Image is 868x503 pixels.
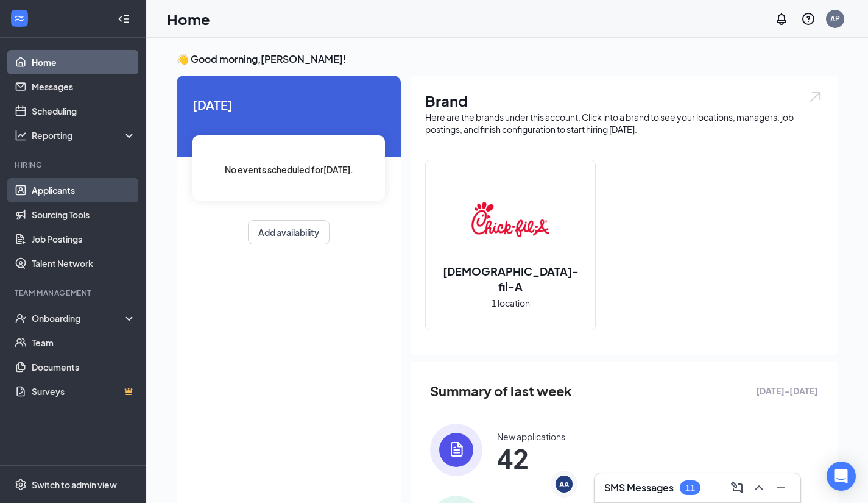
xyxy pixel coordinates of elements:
svg: Analysis [15,129,27,141]
img: open.6027fd2a22e1237b5b06.svg [807,90,823,104]
div: 11 [685,483,695,493]
a: Documents [32,355,136,379]
svg: Settings [15,479,27,491]
h2: [DEMOGRAPHIC_DATA]-fil-A [426,263,595,294]
button: ComposeMessage [727,478,747,498]
svg: Notifications [774,12,789,26]
button: Add availability [248,220,330,244]
div: New applications [497,430,565,443]
span: [DATE] - [DATE] [756,384,818,398]
a: Team [32,330,136,355]
div: Switch to admin view [32,479,117,491]
svg: UserCheck [15,312,27,324]
h3: SMS Messages [604,481,674,494]
span: [DATE] [192,95,385,114]
a: SurveysCrown [32,379,136,404]
a: Sourcing Tools [32,202,136,227]
div: AP [830,13,840,24]
div: Open Intercom Messenger [827,462,856,491]
svg: ComposeMessage [730,480,744,495]
div: Hiring [15,160,133,170]
a: Applicants [32,178,136,202]
div: Here are the brands under this account. Click into a brand to see your locations, managers, job p... [425,111,823,135]
svg: Collapse [118,13,130,25]
div: Onboarding [32,312,125,324]
a: Home [32,50,136,74]
a: Job Postings [32,227,136,251]
span: Summary of last week [430,380,572,402]
a: Talent Network [32,251,136,276]
svg: QuestionInfo [801,12,816,26]
h3: 👋 Good morning, [PERSON_NAME] ! [177,52,838,66]
div: Reporting [32,129,136,141]
img: icon [430,424,482,476]
span: No events scheduled for [DATE] . [225,163,353,176]
div: AA [559,479,569,490]
h1: Home [167,9,210,29]
svg: WorkstreamLogo [13,12,26,24]
button: ChevronUp [749,478,769,498]
h1: Brand [425,90,823,111]
a: Messages [32,74,136,99]
img: Chick-fil-A [471,180,549,259]
span: 42 [497,448,565,469]
svg: ChevronUp [752,480,766,495]
svg: Minimize [774,480,788,495]
span: 1 location [492,296,530,310]
a: Scheduling [32,99,136,123]
button: Minimize [771,478,791,498]
div: Team Management [15,288,133,298]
